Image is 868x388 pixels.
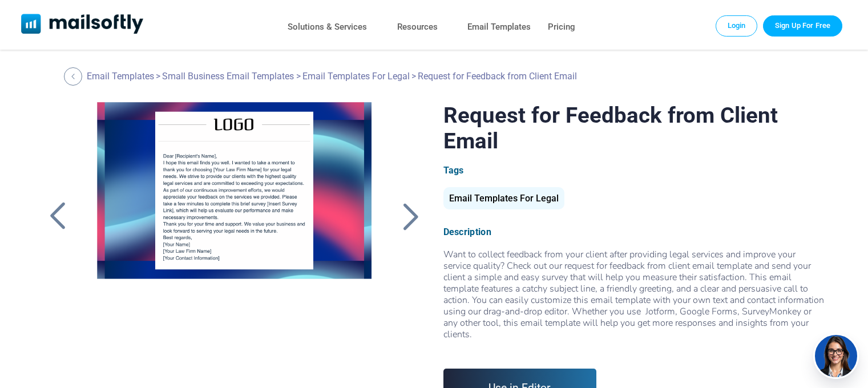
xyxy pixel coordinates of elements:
[64,67,85,86] a: Back
[443,102,825,153] h1: Request for Feedback from Client Email
[467,19,531,35] a: Email Templates
[302,71,410,82] a: Email Templates For Legal
[443,165,825,176] div: Tags
[397,19,438,35] a: Resources
[548,19,575,35] a: Pricing
[162,71,294,82] a: Small Business Email Templates
[43,201,72,231] a: Back
[82,102,387,387] a: Request for Feedback from Client Email
[21,14,144,36] a: Mailsoftly
[443,248,825,351] span: Want to collect feedback from your client after providing legal services and improve your service...
[763,15,842,36] a: Trial
[396,201,425,231] a: Back
[716,15,758,36] a: Login
[443,197,564,203] a: Email Templates For Legal
[443,187,564,209] div: Email Templates For Legal
[87,71,154,82] a: Email Templates
[288,19,367,35] a: Solutions & Services
[443,227,825,237] div: Description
